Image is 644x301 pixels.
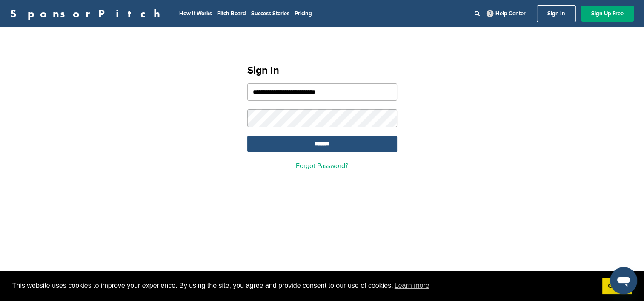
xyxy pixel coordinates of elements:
a: How It Works [179,10,212,17]
iframe: Button to launch messaging window [610,267,637,294]
a: Sign In [537,5,576,22]
a: SponsorPitch [10,8,166,19]
a: Sign Up Free [581,6,634,22]
a: Success Stories [251,10,289,17]
a: Pitch Board [217,10,246,17]
a: Pricing [295,10,312,17]
span: This website uses cookies to improve your experience. By using the site, you agree and provide co... [12,279,595,292]
a: learn more about cookies [393,279,431,292]
a: Forgot Password? [296,162,348,170]
h1: Sign In [247,63,397,78]
a: Help Center [485,9,527,19]
a: dismiss cookie message [602,278,632,295]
